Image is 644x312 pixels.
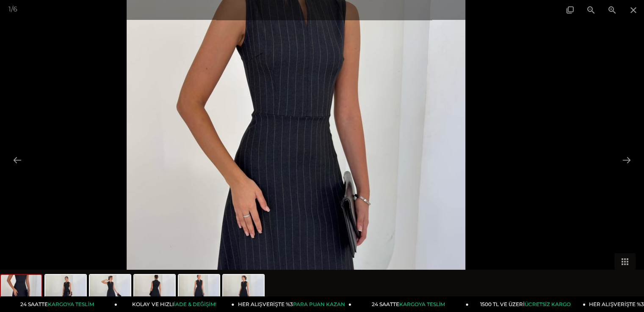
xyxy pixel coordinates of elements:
span: İADE & DEĞİŞİM! [174,301,216,307]
span: 1 [8,5,11,13]
img: cenli-elbise-26k106-79-0ac.jpg [45,275,86,307]
span: KARGOYA TESLİM [48,301,94,307]
span: KARGOYA TESLİM [399,301,445,307]
button: Toggle thumbnails [614,253,636,270]
a: 24 SAATTEKARGOYA TESLİM [0,296,118,312]
img: cenli-elbise-26k106-d4-730.jpg [179,275,219,307]
span: PARA PUAN KAZAN [293,301,345,307]
a: 1500 TL VE ÜZERİÜCRETSİZ KARGO [469,296,586,312]
img: cenli-elbise-26k106-7-4db2.jpg [223,275,264,307]
span: ÜCRETSİZ KARGO [525,301,571,307]
img: cenli-elbise-26k106-7060cc.jpg [90,275,130,307]
img: cenli-elbise-26k106-7-79c7.jpg [1,275,41,307]
a: HER ALIŞVERİŞTE %3PARA PUAN KAZAN [235,296,352,312]
a: KOLAY VE HIZLIİADE & DEĞİŞİM! [117,296,235,312]
a: 24 SAATTEKARGOYA TESLİM [351,296,469,312]
img: cenli-elbise-26k106--c976-.jpg [134,275,175,307]
span: 6 [13,5,17,13]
